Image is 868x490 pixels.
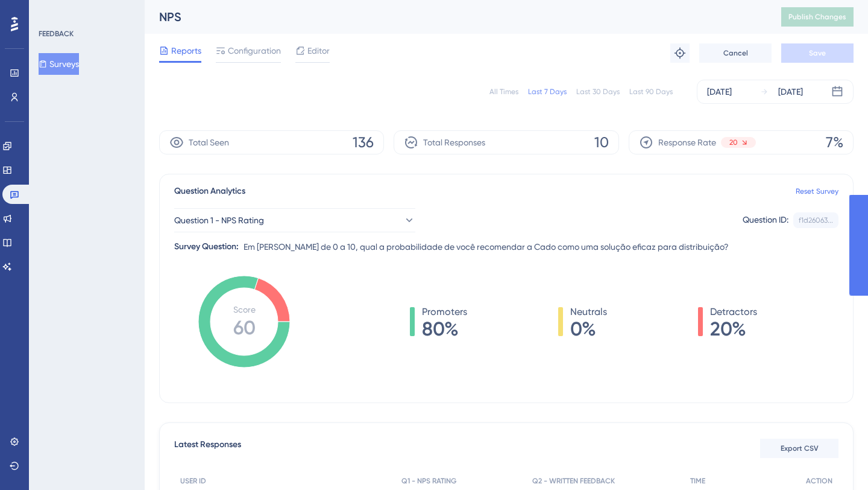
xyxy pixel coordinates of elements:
[796,186,838,196] a: Reset Survey
[174,213,264,227] span: Question 1 - NPS Rating
[710,305,757,319] span: Detractors
[707,84,732,99] div: [DATE]
[817,442,854,479] iframe: UserGuiding AI Assistant Launcher
[174,208,415,232] button: Question 1 - NPS Rating
[401,476,456,486] span: Q1 - NPS RATING
[228,43,281,58] span: Configuration
[760,439,838,458] button: Export CSV
[532,476,615,486] span: Q2 - WRITTEN FEEDBACK
[710,319,757,339] span: 20%
[174,240,239,254] div: Survey Question:
[806,476,832,486] span: ACTION
[422,319,467,339] span: 80%
[723,48,748,58] span: Cancel
[690,476,705,486] span: TIME
[778,84,803,99] div: [DATE]
[174,437,241,459] span: Latest Responses
[171,43,201,58] span: Reports
[781,43,854,63] button: Save
[353,133,374,152] span: 136
[743,212,788,228] div: Question ID:
[180,476,206,486] span: USER ID
[307,43,330,58] span: Editor
[809,48,826,58] span: Save
[594,133,609,152] span: 10
[423,135,485,150] span: Total Responses
[233,305,256,314] tspan: Score
[39,29,74,39] div: FEEDBACK
[233,316,256,339] tspan: 60
[422,305,467,319] span: Promoters
[528,87,567,97] div: Last 7 Days
[629,87,673,97] div: Last 90 Days
[576,87,620,97] div: Last 30 Days
[159,8,751,25] div: NPS
[799,215,833,225] div: f1d26063...
[781,7,854,27] button: Publish Changes
[826,133,843,152] span: 7%
[244,240,729,254] span: Em [PERSON_NAME] de 0 a 10, qual a probabilidade de você recomendar a Cado como uma solução efica...
[570,305,607,319] span: Neutrals
[39,53,79,75] button: Surveys
[189,135,229,150] span: Total Seen
[570,319,607,339] span: 0%
[788,12,846,22] span: Publish Changes
[489,87,518,97] div: All Times
[174,184,245,199] span: Question Analytics
[781,444,819,453] span: Export CSV
[729,138,738,147] span: 20
[699,43,772,63] button: Cancel
[658,135,716,150] span: Response Rate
